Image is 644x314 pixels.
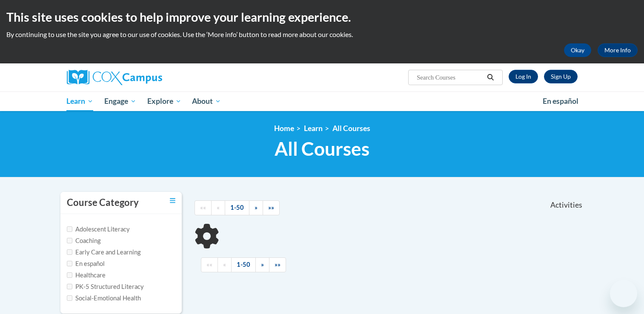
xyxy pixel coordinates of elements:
[550,200,582,210] span: Activities
[269,257,286,272] a: End
[67,196,139,209] h3: Course Category
[170,196,175,206] a: Toggle collapse
[200,204,206,211] span: ««
[67,261,72,266] input: Checkbox for Options
[67,272,72,278] input: Checkbox for Options
[217,204,220,211] span: «
[6,9,638,26] h2: This site uses cookies to help improve your learning experience.
[263,200,280,215] a: End
[206,261,212,268] span: ««
[67,225,130,234] label: Adolescent Literacy
[66,96,93,106] span: Learn
[186,91,226,111] a: About
[67,294,141,303] label: Social-Emotional Health
[67,248,140,257] label: Early Care and Learning
[255,204,258,211] span: »
[564,43,591,57] button: Okay
[142,91,187,111] a: Explore
[67,238,72,243] input: Checkbox for Options
[225,200,249,215] a: 1-50
[67,226,72,232] input: Checkbox for Options
[332,124,370,133] a: All Courses
[509,70,538,83] a: Log In
[67,236,100,245] label: Coaching
[275,261,280,268] span: »»
[99,91,142,111] a: Engage
[67,284,72,289] input: Checkbox for Options
[104,96,136,106] span: Engage
[416,72,484,83] input: Search Courses
[537,92,584,110] a: En español
[61,91,99,111] a: Learn
[67,70,229,85] a: Cox Campus
[543,97,578,106] span: En español
[255,257,269,272] a: Next
[249,200,263,215] a: Next
[274,124,294,133] a: Home
[192,96,221,106] span: About
[67,282,144,291] label: PK-5 Structured Literacy
[67,295,72,301] input: Checkbox for Options
[147,96,181,106] span: Explore
[67,249,72,255] input: Checkbox for Options
[223,261,226,268] span: «
[201,257,218,272] a: Begining
[484,72,497,83] button: Search
[544,70,578,83] a: Register
[275,137,369,160] span: All Courses
[67,259,105,268] label: En español
[218,257,232,272] a: Previous
[211,200,225,215] a: Previous
[54,91,590,111] div: Main menu
[195,200,212,215] a: Begining
[304,124,323,133] a: Learn
[268,204,274,211] span: »»
[231,257,256,272] a: 1-50
[6,30,638,39] p: By continuing to use the site you agree to our use of cookies. Use the ‘More info’ button to read...
[67,70,162,85] img: Cox Campus
[598,43,638,57] a: More Info
[67,271,106,280] label: Healthcare
[261,261,264,268] span: »
[610,280,637,307] iframe: Button to launch messaging window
